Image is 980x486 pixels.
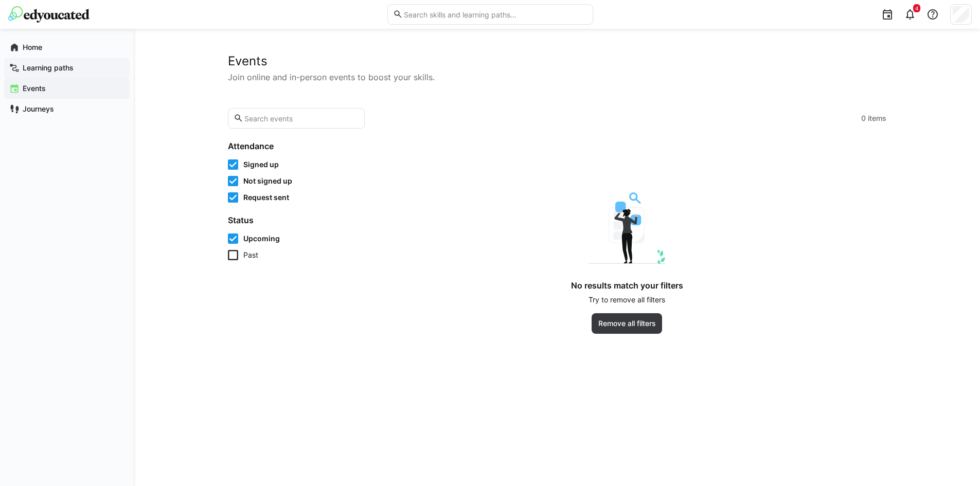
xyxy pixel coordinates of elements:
[243,159,279,170] span: Signed up
[228,53,886,69] h2: Events
[597,318,657,329] span: Remove all filters
[589,295,665,305] p: Try to remove all filters
[243,250,258,260] span: Past
[243,233,280,244] span: Upcoming
[403,10,587,19] input: Search skills and learning paths…
[592,313,663,334] button: Remove all filters
[571,280,683,291] h4: No results match your filters
[861,113,866,123] span: 0
[228,215,355,225] h4: Status
[243,114,359,123] input: Search events
[243,176,292,186] span: Not signed up
[243,192,289,203] span: Request sent
[228,141,355,151] h4: Attendance
[228,71,886,83] p: Join online and in-person events to boost your skills.
[915,5,918,11] span: 4
[868,113,886,123] span: items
